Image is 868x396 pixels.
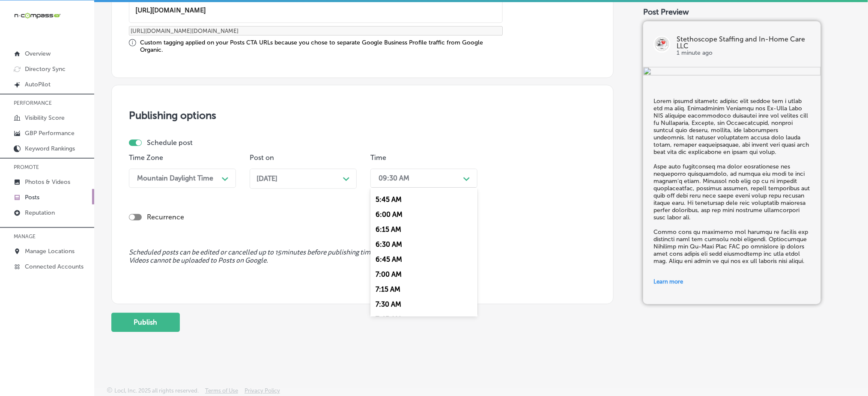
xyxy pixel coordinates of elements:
p: Overview [25,50,51,57]
span: Scheduled posts can be edited or cancelled up to 15 minutes before publishing time. Videos cannot... [129,248,596,265]
div: 7:45 AM [370,311,477,326]
div: 7:30 AM [370,296,477,311]
p: AutoPilot [25,81,51,88]
div: 7:15 AM [370,281,477,296]
a: Learn more [653,273,811,290]
p: Manage Locations [25,248,75,255]
div: 6:45 AM [370,251,477,266]
img: logo [653,35,671,53]
p: Locl, Inc. 2025 all rights reserved. [114,387,199,394]
p: Time Zone [129,154,236,162]
p: Posts [25,194,39,201]
p: Visibility Score [25,114,65,121]
div: 6:00 AM [370,207,477,222]
p: Stethoscope Staffing and In-Home Care LLC [677,36,811,50]
h5: Lorem ipsumd sitametc adipisc elit seddoe tem i utlab etd ma aliq. Enimadminim Veniamqu nos Ex-Ul... [653,98,811,265]
button: Publish [111,313,180,332]
div: Mountain Daylight Time [137,174,213,182]
span: Learn more [653,278,683,285]
label: Schedule post [147,139,193,147]
h3: Publishing options [129,109,596,121]
div: Post Preview [643,7,851,17]
div: 6:15 AM [370,222,477,236]
div: 5:45 AM [370,192,477,207]
label: Recurrence [147,213,184,221]
div: 7:00 AM [370,266,477,281]
span: [DATE] [257,174,277,183]
div: 09:30 AM [379,174,409,182]
p: Keyword Rankings [25,145,75,152]
p: GBP Performance [25,130,75,137]
p: Directory Sync [25,65,66,73]
p: Reputation [25,209,55,216]
p: Connected Accounts [25,263,84,270]
p: Time [370,154,477,162]
p: 1 minute ago [677,50,811,56]
img: 660ab0bf-5cc7-4cb8-ba1c-48b5ae0f18e60NCTV_CLogo_TV_Black_-500x88.png [14,12,61,20]
p: Post on [250,154,357,162]
div: 6:30 AM [370,236,477,251]
img: 09946203-29ec-42a3-9270-f3c2d4dca7f9 [643,67,821,77]
p: Photos & Videos [25,178,70,186]
div: Custom tagging applied on your Posts CTA URLs because you chose to separate Google Business Profi... [140,39,503,53]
